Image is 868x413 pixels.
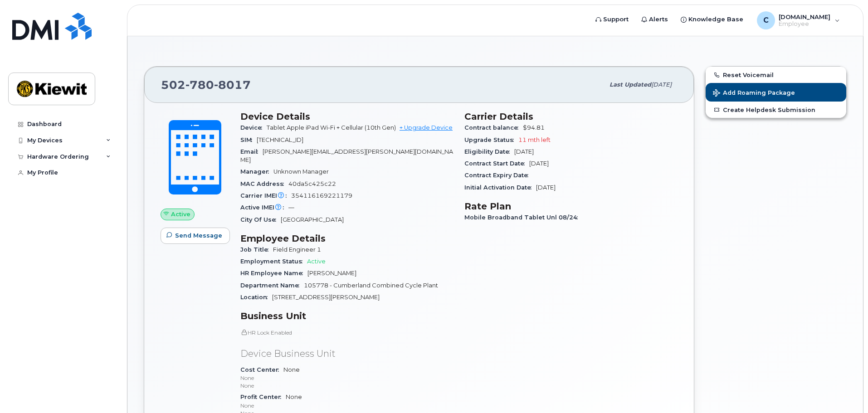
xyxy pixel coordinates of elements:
[288,180,336,187] span: 40da5c425c22
[706,102,846,118] a: Create Helpdesk Submission
[240,294,272,301] span: Location
[304,282,438,289] span: 105778 - Cumberland Combined Cycle Plant
[240,246,273,253] span: Job Title
[288,204,294,211] span: —
[240,216,281,223] span: City Of Use
[171,210,190,219] span: Active
[706,83,846,102] button: Add Roaming Package
[240,192,291,199] span: Carrier IMEI
[240,366,283,373] span: Cost Center
[240,204,288,211] span: Active IMEI
[240,148,263,155] span: Email
[273,168,329,175] span: Unknown Manager
[267,124,396,131] span: Tablet Apple iPad Wi-Fi + Cellular (10th Gen)
[610,81,651,88] span: Last updated
[464,184,536,191] span: Initial Activation Date
[464,111,678,122] h3: Carrier Details
[240,366,454,390] span: None
[240,402,454,409] p: None
[529,160,549,167] span: [DATE]
[706,67,846,83] button: Reset Voicemail
[214,78,251,92] span: 8017
[464,124,523,131] span: Contract balance
[273,246,321,253] span: Field Engineer 1
[464,136,518,143] span: Upgrade Status
[240,148,453,163] span: [PERSON_NAME][EMAIL_ADDRESS][PERSON_NAME][DOMAIN_NAME]
[240,168,273,175] span: Manager
[464,148,514,155] span: Eligibility Date
[651,81,672,88] span: [DATE]
[281,216,344,223] span: [GEOGRAPHIC_DATA]
[713,89,795,98] span: Add Roaming Package
[291,192,352,199] span: 354116169221179
[240,382,454,389] p: None
[240,282,304,289] span: Department Name
[240,111,454,122] h3: Device Details
[523,124,545,131] span: $94.81
[185,78,214,92] span: 780
[240,311,454,321] h3: Business Unit
[240,180,288,187] span: MAC Address
[240,347,454,360] p: Device Business Unit
[240,233,454,244] h3: Employee Details
[240,124,267,131] span: Device
[240,394,286,400] span: Profit Center
[518,136,551,143] span: 11 mth left
[464,201,678,212] h3: Rate Plan
[240,258,307,265] span: Employment Status
[240,329,454,336] p: HR Lock Enabled
[161,78,251,92] span: 502
[514,148,534,155] span: [DATE]
[257,136,303,143] span: [TECHNICAL_ID]
[175,231,222,240] span: Send Message
[240,136,257,143] span: SIM
[272,294,380,301] span: [STREET_ADDRESS][PERSON_NAME]
[240,270,307,277] span: HR Employee Name
[829,374,861,406] iframe: Messenger Launcher
[464,160,529,167] span: Contract Start Date
[464,172,533,179] span: Contract Expiry Date
[464,214,582,221] span: Mobile Broadband Tablet Unl 08/24
[400,124,453,131] a: + Upgrade Device
[307,270,356,277] span: [PERSON_NAME]
[240,374,454,382] p: None
[161,228,230,244] button: Send Message
[536,184,556,191] span: [DATE]
[307,258,326,265] span: Active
